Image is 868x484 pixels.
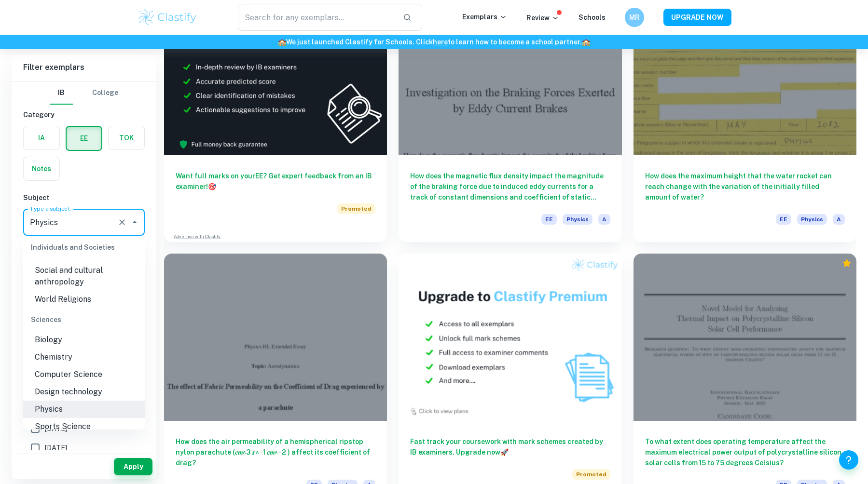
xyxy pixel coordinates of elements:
p: Exemplars [462,12,507,22]
span: Physics [797,214,827,225]
button: MR [625,8,644,27]
span: Promoted [572,469,610,480]
p: Review [526,13,559,23]
span: EE [541,214,557,225]
div: Individuals and Societies [23,236,145,259]
span: Promoted [337,203,375,214]
li: Chemistry [23,349,145,366]
span: 🏫 [278,38,286,46]
button: IA [24,126,59,149]
li: Sports Science [23,418,145,435]
div: Sciences [23,308,145,331]
a: Advertise with Clastify [174,233,220,240]
span: 🎯 [208,183,216,190]
button: Apply [114,458,152,475]
input: Search for any exemplars... [238,4,396,31]
li: Social and cultural anthropology [23,262,145,291]
a: here [433,38,448,46]
span: A [833,214,845,225]
img: Clastify logo [137,8,198,27]
h6: Want full marks on your EE ? Get expert feedback from an IB examiner! [176,171,375,192]
li: Biology [23,331,145,349]
button: UPGRADE NOW [663,9,731,26]
h6: How does the maximum height that the water rocket can reach change with the variation of the init... [645,171,845,202]
li: Computer Science [23,366,145,383]
li: World Religions [23,291,145,308]
div: Premium [842,258,852,268]
label: Type a subject [30,204,70,213]
button: EE [67,127,101,150]
button: Notes [24,157,59,180]
span: A [598,214,610,225]
h6: Subject [23,192,145,203]
button: Close [128,215,141,229]
h6: To what extent does operating temperature affect the maximum electrical power output of polycryst... [645,436,845,468]
span: 🚀 [500,448,509,456]
button: College [92,81,118,105]
button: Clear [115,215,129,229]
img: Thumbnail [399,254,621,421]
button: Help and Feedback [839,450,858,470]
li: Physics [23,401,145,418]
span: EE [776,214,791,225]
a: Schools [579,13,606,21]
h6: How does the air permeability of a hemispherical ripstop nylon parachute (𝑐𝑚^3 𝑠 ^−1 𝑐𝑚^−2 ) affe... [176,436,375,468]
button: TOK [109,126,144,149]
h6: Fast track your coursework with mark schemes created by IB examiners. Upgrade now [410,436,610,457]
div: Filter type choice [50,81,118,105]
span: [DATE] [45,443,67,453]
h6: Filter exemplars [12,54,156,81]
h6: MR [629,12,640,23]
button: IB [50,81,73,105]
h6: How does the magnetic flux density impact the magnitude of the braking force due to induced eddy ... [410,171,610,202]
li: Design technology [23,383,145,401]
span: Physics [563,214,592,225]
h6: We just launched Clastify for Schools. Click to learn how to become a school partner. [2,37,866,47]
h6: Category [23,109,145,120]
span: 🏫 [582,38,590,46]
